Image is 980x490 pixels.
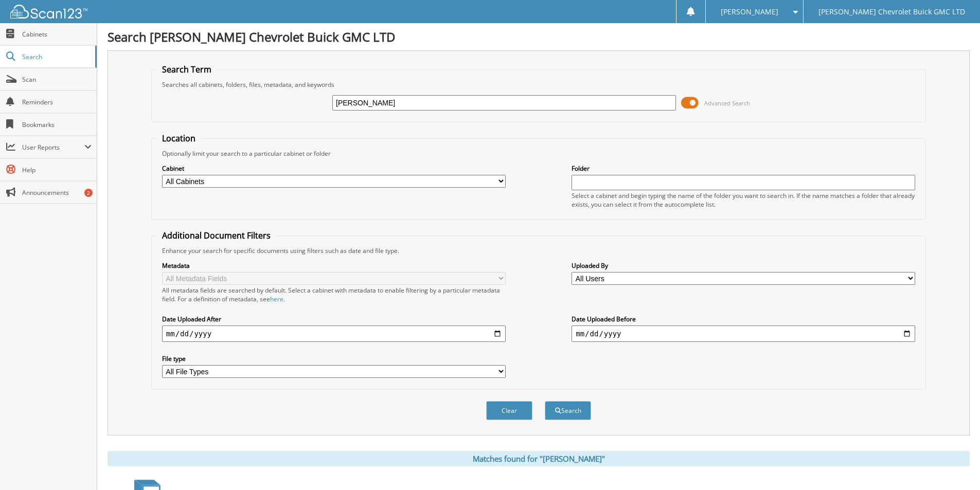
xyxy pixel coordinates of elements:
span: [PERSON_NAME] [721,9,778,15]
h1: Search [PERSON_NAME] Chevrolet Buick GMC LTD [108,28,970,45]
span: Search [22,52,90,61]
span: Cabinets [22,30,92,39]
label: Date Uploaded After [162,315,506,323]
input: end [572,325,915,342]
button: Clear [486,401,532,420]
span: [PERSON_NAME] Chevrolet Buick GMC LTD [818,9,965,15]
legend: Location [157,133,201,144]
span: Reminders [22,98,92,106]
div: Matches found for "[PERSON_NAME]" [108,451,970,466]
div: Enhance your search for specific documents using filters such as date and file type. [157,246,920,255]
div: 2 [84,189,93,197]
span: Announcements [22,188,92,197]
label: Folder [572,164,915,173]
div: Searches all cabinets, folders, files, metadata, and keywords [157,80,920,89]
span: Help [22,166,92,174]
input: start [162,325,506,342]
legend: Additional Document Filters [157,230,276,241]
button: Search [545,401,591,420]
a: here [270,295,283,303]
span: Advanced Search [704,99,750,107]
img: scan123-logo-white.svg [10,5,87,19]
label: Date Uploaded Before [572,315,915,323]
label: Metadata [162,261,506,270]
span: Bookmarks [22,120,92,129]
span: Scan [22,75,92,84]
div: Select a cabinet and begin typing the name of the folder you want to search in. If the name match... [572,191,915,209]
div: Optionally limit your search to a particular cabinet or folder [157,149,920,158]
label: Uploaded By [572,261,915,270]
div: All metadata fields are searched by default. Select a cabinet with metadata to enable filtering b... [162,286,506,303]
span: User Reports [22,143,84,152]
label: File type [162,354,506,363]
legend: Search Term [157,64,217,75]
label: Cabinet [162,164,506,173]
